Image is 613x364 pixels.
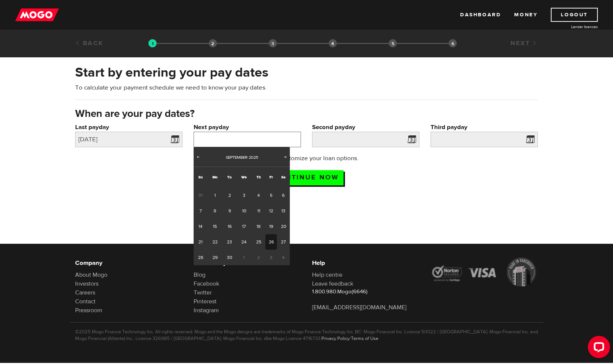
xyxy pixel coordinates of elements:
a: Facebook [194,280,219,287]
a: Investors [75,280,98,287]
p: ©2025 Mogo Finance Technology Inc. All rights reserved. Mogo and the Mogo designs are trademarks ... [75,328,538,342]
a: Leave feedback [312,280,353,287]
a: 29 [207,250,222,265]
a: 15 [207,219,222,234]
a: 16 [222,219,236,234]
a: 9 [222,203,236,219]
a: 12 [265,203,277,219]
span: Monday [212,175,218,179]
a: 7 [194,203,207,219]
a: 26 [265,234,277,250]
input: Continue now [269,170,344,185]
p: Next up: Customize your loan options. [233,154,380,163]
a: Prev [194,154,202,161]
h2: Start by entering your pay dates [75,65,538,80]
img: legal-icons-92a2ffecb4d32d839781d1b4e4802d7b.png [431,257,538,286]
a: 20 [277,219,290,234]
img: mogo_logo-11ee424be714fa7cbb0f0f49df9e16ec.png [15,8,59,22]
a: 4 [252,188,265,203]
h3: When are your pay dates? [75,108,538,120]
span: 1 [237,250,252,265]
a: Pressroom [75,307,102,314]
a: Instagram [194,307,219,314]
p: 1.800.980.Mogo(6646) [312,288,419,296]
span: Wednesday [241,175,247,179]
span: 3 [265,250,277,265]
span: Prev [195,154,201,160]
a: 5 [265,188,277,203]
a: 23 [222,234,236,250]
a: 21 [194,234,207,250]
a: 14 [194,219,207,234]
a: 17 [237,219,252,234]
span: Thursday [257,175,261,179]
a: 19 [265,219,277,234]
a: Help centre [312,271,342,279]
a: 10 [237,203,252,219]
a: About Mogo [75,271,107,279]
a: 18 [252,219,265,234]
a: 22 [207,234,222,250]
a: Blog [194,271,205,279]
a: Privacy Policy [321,336,349,341]
span: 4 [277,250,290,265]
a: 24 [237,234,252,250]
label: Third payday [431,123,538,132]
a: 6 [277,188,290,203]
a: Back [75,39,104,47]
a: Pinterest [194,298,217,305]
span: September [226,155,248,160]
span: Saturday [281,175,285,179]
span: Sunday [198,175,203,179]
a: Dashboard [460,8,501,22]
a: Twitter [194,289,212,296]
span: Friday [269,175,273,179]
a: 8 [207,203,222,219]
span: Tuesday [227,175,232,179]
a: 11 [252,203,265,219]
a: Contact [75,298,96,305]
a: 13 [277,203,290,219]
a: 2 [222,188,236,203]
a: Careers [75,289,95,296]
a: 28 [194,250,207,265]
label: Second payday [312,123,419,132]
h6: Company [75,259,182,267]
iframe: LiveChat chat widget [582,333,613,364]
a: 25 [252,234,265,250]
p: To calculate your payment schedule we need to know your pay dates. [75,83,538,92]
img: transparent-188c492fd9eaac0f573672f40bb141c2.gif [148,39,157,47]
a: Terms of Use [351,336,378,341]
span: 31 [194,188,207,203]
a: 27 [277,234,290,250]
a: Next [282,154,289,161]
a: 1 [207,188,222,203]
a: Lender licences [542,24,598,30]
a: 30 [222,250,236,265]
span: Next [282,154,288,160]
label: Next payday [194,123,301,132]
label: Last payday [75,123,182,132]
a: Logout [551,8,598,22]
span: 2 [252,250,265,265]
a: 3 [237,188,252,203]
a: Money [514,8,537,22]
h6: Help [312,259,419,267]
a: [EMAIL_ADDRESS][DOMAIN_NAME] [312,304,406,311]
a: Next [510,39,538,47]
span: 2025 [249,155,258,160]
